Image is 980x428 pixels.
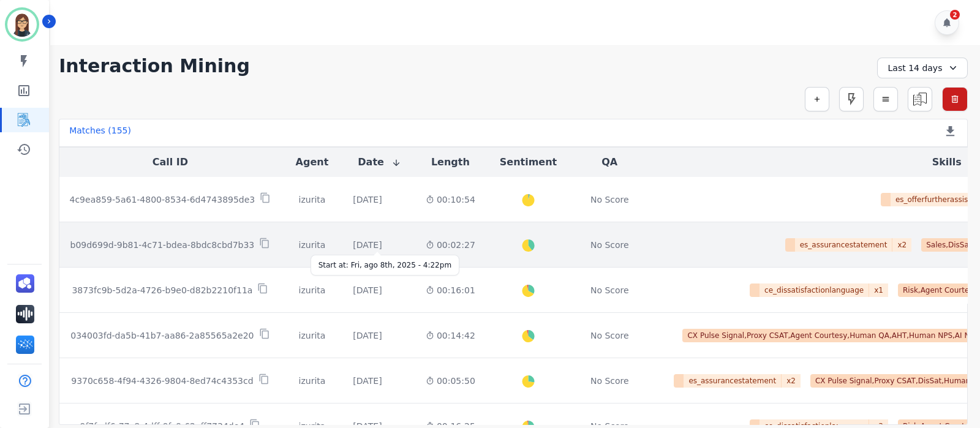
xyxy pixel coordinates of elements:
div: No Score [590,375,629,387]
div: izurita [291,284,334,296]
div: izurita [291,239,334,251]
div: [DATE] [353,284,382,296]
div: Start at: Fri, ago 8th, 2025 - 4:22pm [318,260,451,270]
button: Agent [296,155,329,170]
span: es_assurancestatement [684,374,782,388]
img: Bordered avatar [7,10,37,39]
button: Call ID [153,155,188,170]
p: 9370c658-4f94-4326-9804-8ed74c4353cd [71,375,253,387]
div: No Score [590,329,629,342]
div: Matches ( 155 ) [69,124,131,141]
span: x 2 [782,374,801,388]
div: 00:02:27 [426,239,475,251]
div: 00:14:42 [426,329,475,342]
div: izurita [291,193,334,206]
span: ce_dissatisfactionlanguage [759,283,869,297]
button: Skills [932,155,962,170]
button: Sentiment [500,155,557,170]
div: 00:10:54 [426,193,475,206]
div: [DATE] [353,193,382,206]
p: 4c9ea859-5a61-4800-8534-6d4743895de3 [70,193,255,206]
div: izurita [291,375,334,387]
button: Length [431,155,470,170]
div: 00:16:01 [426,284,475,296]
div: [DATE] [353,329,382,342]
p: 3873fc9b-5d2a-4726-b9e0-d82b2210f11a [72,284,252,296]
div: No Score [590,284,629,296]
p: 034003fd-da5b-41b7-aa86-2a85565a2e20 [70,329,254,342]
div: 00:05:50 [426,375,475,387]
button: Date [358,155,401,170]
div: No Score [590,193,629,206]
span: x 1 [869,283,888,297]
div: izurita [291,329,334,342]
h1: Interaction Mining [59,55,250,77]
div: [DATE] [353,375,382,387]
span: x 2 [892,238,911,252]
div: No Score [590,239,629,251]
span: es_assurancestatement [795,238,893,252]
span: Sales,DisSat [921,238,976,252]
div: Last 14 days [877,58,968,78]
div: [DATE] [353,239,382,251]
button: QA [601,155,617,170]
p: b09d699d-9b81-4c71-bdea-8bdc8cbd7b33 [70,239,255,251]
div: 2 [950,10,960,20]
